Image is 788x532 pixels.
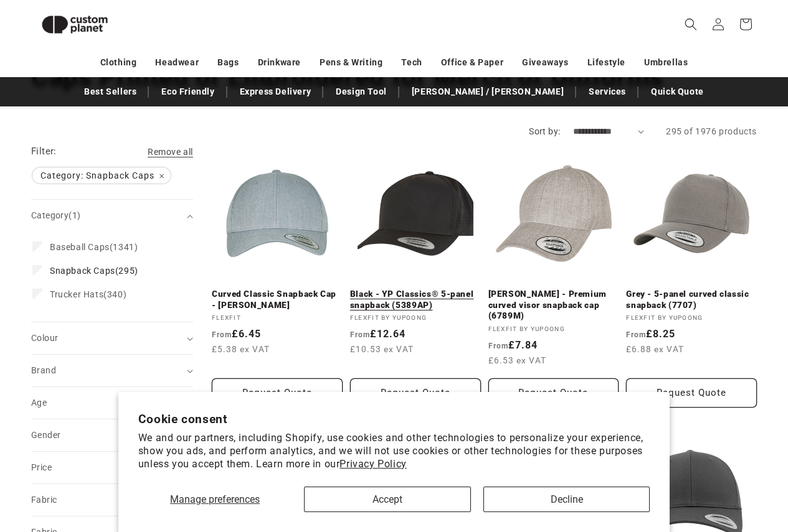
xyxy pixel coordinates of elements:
[31,452,193,483] summary: Price
[645,81,710,103] a: Quick Quote
[587,52,625,73] a: Lifestyle
[234,81,318,103] a: Express Delivery
[31,419,193,451] summary: Gender (0 selected)
[483,487,650,512] button: Decline
[138,487,292,512] button: Manage preferences
[401,52,422,73] a: Tech
[32,167,171,184] span: Category: Snapback Caps
[50,289,126,300] span: (340)
[350,289,481,310] a: Black - YP Classics® 5-panel snapback (5389AP)
[138,432,650,470] p: We and our partners, including Shopify, use cookies and other technologies to personalize your ex...
[580,398,788,532] iframe: Chat Widget
[31,5,118,44] img: Custom Planet
[441,52,503,73] a: Office & Paper
[258,52,301,73] a: Drinkware
[50,241,138,253] span: (1341)
[31,365,56,375] span: Brand
[31,210,80,220] span: Category
[644,52,688,73] a: Umbrellas
[148,147,193,157] span: Remove all
[31,398,47,408] span: Age
[31,495,57,505] span: Fabric
[330,81,393,103] a: Design Tool
[406,81,570,103] a: [PERSON_NAME] / [PERSON_NAME]
[488,378,619,408] button: Request Quote
[212,378,343,408] button: Request Quote
[50,242,110,252] span: Baseball Caps
[155,52,199,73] a: Headwear
[31,322,193,354] summary: Colour (0 selected)
[31,484,193,516] summary: Fabric (0 selected)
[31,333,58,343] span: Colour
[50,266,115,276] span: Snapback Caps
[582,81,632,103] a: Services
[50,289,103,299] span: Trucker Hats
[31,355,193,386] summary: Brand (0 selected)
[31,430,60,440] span: Gender
[320,52,382,73] a: Pens & Writing
[31,144,57,159] h2: Filter:
[31,200,193,231] summary: Category (1 selected)
[339,458,406,470] a: Privacy Policy
[31,167,172,184] a: Category: Snapback Caps
[31,387,193,419] summary: Age (0 selected)
[31,462,52,472] span: Price
[148,144,193,160] a: Remove all
[78,81,143,103] a: Best Sellers
[666,126,757,136] span: 295 of 1976 products
[170,493,260,505] span: Manage preferences
[155,81,221,103] a: Eco Friendly
[626,378,757,408] button: Request Quote
[677,11,705,38] summary: Search
[626,289,757,310] a: Grey - 5-panel curved classic snapback (7707)
[350,378,481,408] button: Request Quote
[304,487,470,512] button: Accept
[138,412,650,426] h2: Cookie consent
[217,52,239,73] a: Bags
[100,52,137,73] a: Clothing
[69,210,80,220] span: (1)
[522,52,568,73] a: Giveaways
[529,126,560,136] label: Sort by:
[212,289,343,310] a: Curved Classic Snapback Cap - [PERSON_NAME]
[488,289,619,322] a: [PERSON_NAME] - Premium curved visor snapback cap (6789M)
[50,265,138,276] span: (295)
